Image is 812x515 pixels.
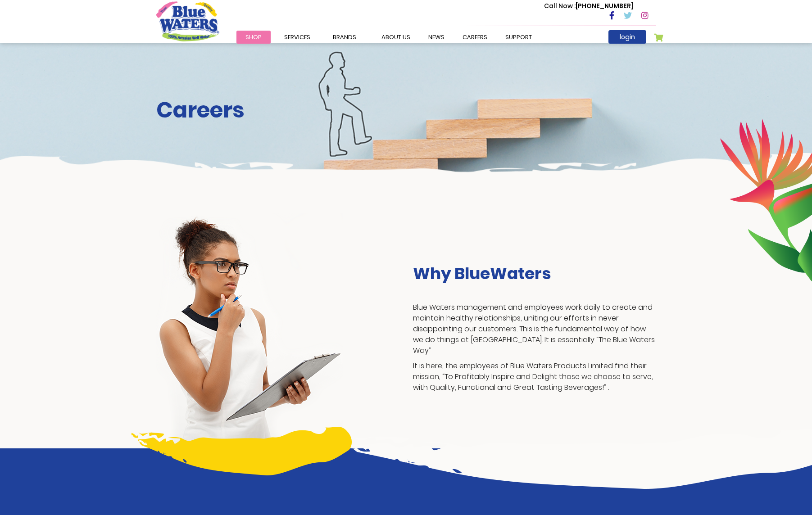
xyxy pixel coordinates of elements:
img: career-intro-leaves.png [720,118,812,281]
span: Call Now : [544,1,576,10]
a: careers [454,31,496,44]
a: login [608,30,646,44]
h2: Careers [156,97,656,123]
a: News [419,31,454,44]
p: It is here, the employees of Blue Waters Products Limited find their mission, “To Profitably Insp... [413,361,656,393]
h3: Why BlueWaters [413,264,656,283]
p: Blue Waters management and employees work daily to create and maintain healthy relationships, uni... [413,302,656,356]
span: Shop [245,33,262,41]
span: Brands [333,33,356,41]
p: [PHONE_NUMBER] [544,1,634,11]
img: career-intro-art.png [333,429,812,489]
a: about us [372,31,419,44]
img: career-yellow-bar.png [132,427,352,475]
a: store logo [156,1,219,41]
img: career-girl-image.png [156,213,343,448]
a: support [496,31,541,44]
span: Services [284,33,310,41]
